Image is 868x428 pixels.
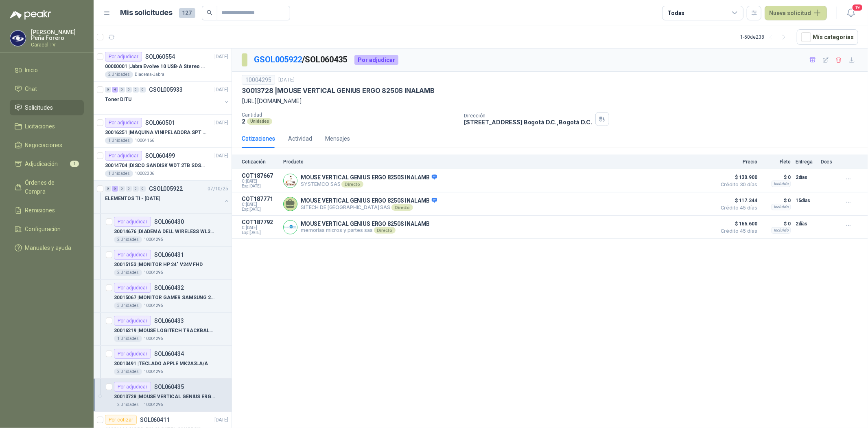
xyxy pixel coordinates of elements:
[25,66,38,75] span: Inicio
[242,219,278,225] p: COT187792
[114,294,215,302] p: 30015067 | MONITOR GAMER SAMSUNG 27" ODYSEEY DG300
[154,351,184,357] p: SOL060434
[105,87,111,93] div: 0
[94,115,232,148] a: Por adjudicarSOL060501[DATE] 30016251 |MAQUINA VINIPELADORA SPT M 10 – 501 Unidades10004166
[242,172,278,179] p: COT187667
[242,207,278,212] span: Exp: [DATE]
[140,87,146,93] div: 0
[105,118,142,128] div: Por adjudicar
[25,243,72,252] span: Manuales y ayuda
[242,202,278,207] span: C: [DATE]
[114,269,142,276] div: 2 Unidades
[717,229,757,234] span: Crédito 45 días
[144,302,163,309] p: 10004295
[242,75,275,85] div: 10004295
[94,379,232,412] a: Por adjudicarSOL06043530013728 |MOUSE VERTICAL GENIUS ERGO 8250S INALAMB2 Unidades10004295
[154,219,184,225] p: SOL060430
[242,225,278,230] span: C: [DATE]
[145,54,175,60] p: SOL060554
[301,204,437,211] p: SITECH DE [GEOGRAPHIC_DATA] SAS
[25,178,76,196] span: Órdenes de Compra
[844,6,858,20] button: 19
[354,55,398,65] div: Por adjudicar
[70,161,79,167] span: 1
[114,316,151,326] div: Por adjudicar
[278,76,295,84] p: [DATE]
[301,221,430,227] p: MOUSE VERTICAL GENIUS ERGO 8250S INALAMB
[112,186,118,192] div: 6
[242,184,278,189] span: Exp: [DATE]
[145,153,175,159] p: SOL060499
[717,196,757,205] span: $ 117.344
[112,87,118,93] div: 4
[667,9,684,18] div: Todas
[154,285,184,291] p: SOL060432
[114,382,151,392] div: Por adjudicar
[114,368,142,375] div: 2 Unidades
[254,53,348,66] p: / SOL060435
[25,103,53,112] span: Solicitudes
[772,227,791,234] div: Incluido
[105,195,160,203] p: ELEMENTOS TI - [DATE]
[214,152,228,160] p: [DATE]
[464,119,592,126] p: [STREET_ADDRESS] Bogotá D.C. , Bogotá D.C.
[133,186,139,192] div: 0
[114,360,208,368] p: 30013491 | TECLADO APPLE MK2A3LA/A
[94,214,232,247] a: Por adjudicarSOL06043030014676 |DIADEMA DELL WIRELESS WL30242 Unidades10004295
[140,417,170,423] p: SOL060411
[94,280,232,313] a: Por adjudicarSOL06043230015067 |MONITOR GAMER SAMSUNG 27" ODYSEEY DG3003 Unidades10004295
[144,335,163,342] p: 10004295
[301,227,430,234] p: memorias micros y partes sas
[144,368,163,375] p: 10004295
[105,137,133,144] div: 1 Unidades
[126,87,132,93] div: 0
[821,159,837,165] p: Docs
[717,172,757,182] span: $ 130.900
[114,236,142,243] div: 2 Unidades
[852,4,863,11] span: 19
[207,10,212,15] span: search
[242,97,858,106] p: [URL][DOMAIN_NAME]
[325,134,350,143] div: Mensajes
[762,196,791,205] p: $ 0
[149,87,183,93] p: GSOL005933
[105,63,206,71] p: 00000001 | Jabra Evolve 10 USB-A Stereo HSC200
[796,172,816,182] p: 2 días
[10,240,84,256] a: Manuales y ayuda
[135,71,164,78] p: Diadema-Jabra
[135,170,154,177] p: 10002306
[105,151,142,161] div: Por adjudicar
[242,159,278,165] p: Cotización
[179,8,195,18] span: 127
[114,283,151,293] div: Por adjudicar
[114,228,215,236] p: 30014676 | DIADEMA DELL WIRELESS WL3024
[288,134,312,143] div: Actividad
[114,335,142,342] div: 1 Unidades
[284,174,297,188] img: Company Logo
[341,181,363,188] div: Directo
[772,204,791,210] div: Incluido
[114,261,203,269] p: 30015153 | MONITOR HP 24" V24V FHD
[301,174,437,181] p: MOUSE VERTICAL GENIUS ERGO 8250S INALAMB
[25,206,55,215] span: Remisiones
[242,118,245,125] p: 2
[105,96,131,104] p: Toner DITU
[242,134,275,143] div: Cotizaciones
[242,179,278,184] span: C: [DATE]
[772,181,791,187] div: Incluido
[94,247,232,280] a: Por adjudicarSOL06043130015153 |MONITOR HP 24" V24V FHD2 Unidades10004295
[717,159,757,165] p: Precio
[242,86,435,95] p: 30013728 | MOUSE VERTICAL GENIUS ERGO 8250S INALAMB
[105,71,133,78] div: 2 Unidades
[94,346,232,379] a: Por adjudicarSOL06043430013491 |TECLADO APPLE MK2A3LA/A2 Unidades10004295
[10,156,84,172] a: Adjudicación1
[10,62,84,78] a: Inicio
[10,31,26,46] img: Company Logo
[114,302,142,309] div: 3 Unidades
[25,141,63,150] span: Negociaciones
[10,175,84,199] a: Órdenes de Compra
[464,113,592,119] p: Dirección
[114,217,151,227] div: Por adjudicar
[796,219,816,229] p: 2 días
[114,402,142,408] div: 2 Unidades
